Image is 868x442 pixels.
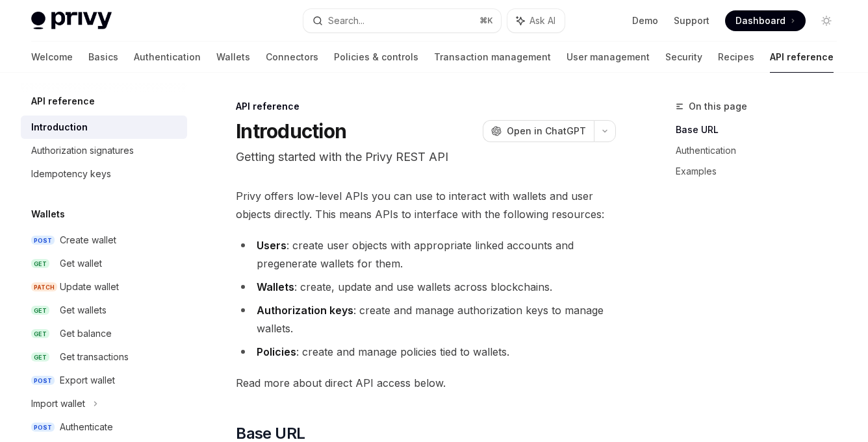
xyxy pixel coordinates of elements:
[31,93,95,109] h5: API reference
[266,42,318,73] a: Connectors
[725,10,806,31] a: Dashboard
[665,42,702,73] a: Security
[236,236,616,273] li: : create user objects with appropriate linked accounts and pregenerate wallets for them.
[676,140,847,161] a: Authentication
[31,166,111,182] div: Idempotency keys
[31,376,55,386] span: POST
[236,343,616,361] li: : create and manage policies tied to wallets.
[479,16,493,26] span: ⌘ K
[31,12,112,30] img: light logo
[236,187,616,223] span: Privy offers low-level APIs you can use to interact with wallets and user objects directly. This ...
[21,275,187,299] a: PATCHUpdate wallet
[31,206,65,222] h5: Wallets
[507,9,565,32] button: Ask AI
[31,396,85,411] div: Import wallet
[31,329,49,339] span: GET
[303,9,502,32] button: Search...⌘K
[632,14,658,27] a: Demo
[718,42,754,73] a: Recipes
[21,116,187,139] a: Introduction
[328,13,364,29] div: Search...
[236,374,616,392] span: Read more about direct API access below.
[735,14,785,27] span: Dashboard
[60,419,113,435] div: Authenticate
[60,349,129,365] div: Get transactions
[88,42,118,73] a: Basics
[257,345,296,358] strong: Policies
[257,304,353,317] strong: Authorization keys
[530,14,555,27] span: Ask AI
[31,352,49,362] span: GET
[816,10,837,31] button: Toggle dark mode
[216,42,250,73] a: Wallets
[31,423,55,432] span: POST
[236,301,616,338] li: : create and manage authorization keys to manage wallets.
[770,42,834,73] a: API reference
[31,259,49,269] span: GET
[21,252,187,275] a: GETGet wallet
[60,326,112,341] div: Get balance
[134,42,201,73] a: Authentication
[31,282,57,292] span: PATCH
[31,42,73,73] a: Welcome
[31,236,55,245] span: POST
[31,143,134,158] div: Authorization signatures
[236,278,616,296] li: : create, update and use wallets across blockchains.
[676,161,847,182] a: Examples
[21,322,187,345] a: GETGet balance
[257,280,294,293] strong: Wallets
[21,299,187,322] a: GETGet wallets
[674,14,709,27] a: Support
[21,228,187,252] a: POSTCreate wallet
[236,148,616,166] p: Getting started with the Privy REST API
[21,415,187,439] a: POSTAuthenticate
[483,120,594,142] button: Open in ChatGPT
[567,42,650,73] a: User management
[21,369,187,392] a: POSTExport wallet
[60,373,115,388] div: Export wallet
[236,119,346,143] h1: Introduction
[507,125,586,138] span: Open in ChatGPT
[60,302,107,318] div: Get wallets
[257,239,287,252] strong: Users
[21,162,187,186] a: Idempotency keys
[60,279,119,295] div: Update wallet
[21,345,187,369] a: GETGet transactions
[434,42,551,73] a: Transaction management
[689,99,747,114] span: On this page
[31,306,49,315] span: GET
[31,119,88,135] div: Introduction
[676,119,847,140] a: Base URL
[21,139,187,162] a: Authorization signatures
[60,232,116,248] div: Create wallet
[236,100,616,113] div: API reference
[334,42,418,73] a: Policies & controls
[60,256,102,271] div: Get wallet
